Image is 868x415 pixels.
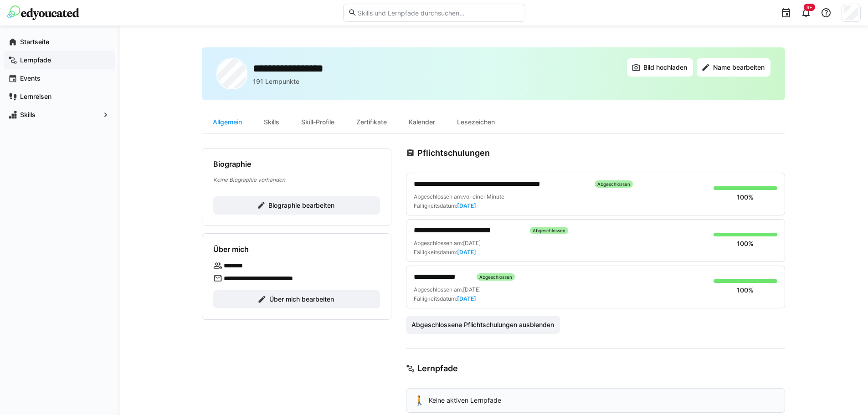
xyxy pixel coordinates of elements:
div: 100% [737,286,754,295]
span: [DATE] [457,202,476,209]
div: 100% [737,239,754,248]
div: Kalender [398,111,446,133]
div: Abgeschlossen am: [414,286,481,293]
span: [DATE] [463,240,481,246]
h3: Pflichtschulungen [417,148,490,158]
span: Biographie bearbeiten [267,201,336,210]
span: vor einer Minute [463,193,504,200]
div: Abgeschlossen [530,227,568,234]
div: Fälligkeitsdatum: [414,202,476,210]
h4: Biographie [213,159,251,169]
p: 191 Lernpunkte [253,77,299,86]
div: 🚶 [414,396,425,405]
div: Zertifikate [345,111,398,133]
button: Biographie bearbeiten [213,196,380,215]
div: Fälligkeitsdatum: [414,295,476,302]
span: [DATE] [457,249,476,256]
div: Lesezeichen [446,111,506,133]
div: Abgeschlossen am: [414,240,481,247]
button: Abgeschlossene Pflichtschulungen ausblenden [406,316,560,334]
div: Skill-Profile [290,111,345,133]
span: 9+ [806,5,812,10]
p: Keine aktiven Lernpfade [429,396,501,405]
input: Skills und Lernpfade durchsuchen… [357,9,520,17]
span: [DATE] [463,286,481,293]
h4: Über mich [213,245,249,254]
button: Über mich bearbeiten [213,290,380,308]
span: Name bearbeiten [712,63,766,72]
span: [DATE] [457,295,476,302]
div: Allgemein [202,111,253,133]
div: Fälligkeitsdatum: [414,249,476,256]
h3: Lernpfade [417,364,458,374]
div: Abgeschlossen [595,180,633,188]
span: Über mich bearbeiten [268,295,335,304]
div: Skills [253,111,290,133]
button: Bild hochladen [627,58,693,77]
div: Abgeschlossen am: [414,193,504,200]
button: Name bearbeiten [697,58,770,77]
span: Abgeschlossene Pflichtschulungen ausblenden [410,320,555,329]
p: Keine Biographie vorhanden [213,176,380,184]
span: Bild hochladen [642,63,688,72]
div: 100% [737,193,754,202]
div: Abgeschlossen [477,273,515,281]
